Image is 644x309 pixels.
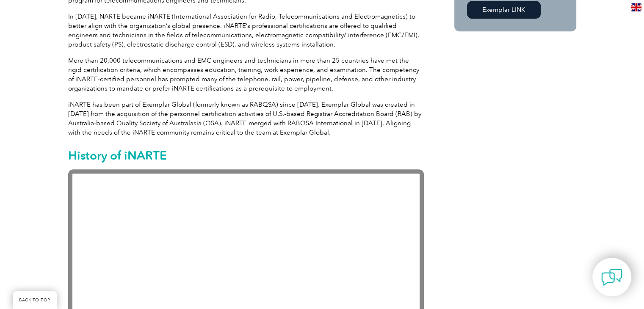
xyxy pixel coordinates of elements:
a: Exemplar LINK [467,1,541,19]
a: BACK TO TOP [13,291,57,309]
h2: History of iNARTE [68,149,424,162]
img: en [631,3,641,11]
p: iNARTE has been part of Exemplar Global (formerly known as RABQSA) since [DATE]. Exemplar Global ... [68,100,424,137]
p: In [DATE], NARTE became iNARTE (International Association for Radio, Telecommunications and Elect... [68,12,424,49]
img: contact-chat.png [601,267,622,288]
p: More than 20,000 telecommunications and EMC engineers and technicians in more than 25 countries h... [68,56,424,93]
